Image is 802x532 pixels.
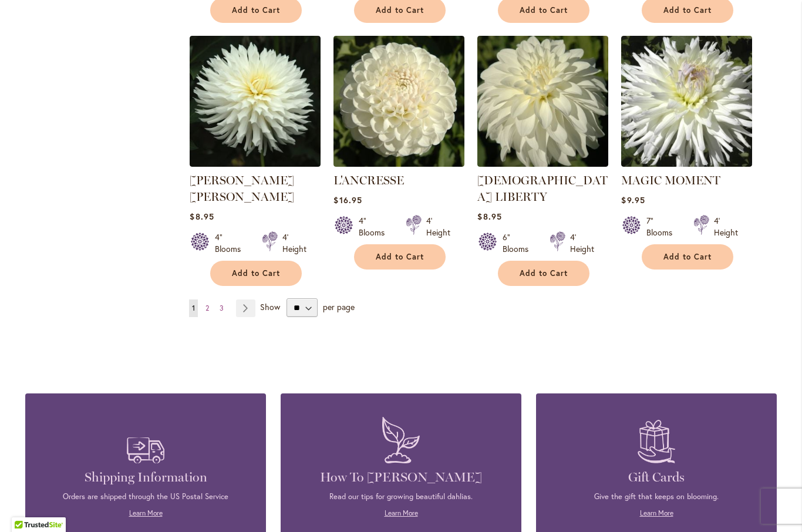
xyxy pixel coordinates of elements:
[663,5,712,15] span: Add to Cart
[333,36,464,167] img: L'ANCRESSE
[333,158,464,169] a: L'ANCRESSE
[190,173,294,204] a: [PERSON_NAME] [PERSON_NAME]
[503,231,535,255] div: 6" Blooms
[520,5,568,15] span: Add to Cart
[714,215,738,238] div: 4' Height
[43,491,248,502] p: Orders are shipped through the US Postal Service
[477,173,608,204] a: [DEMOGRAPHIC_DATA] LIBERTY
[129,509,163,517] a: Learn More
[359,215,392,238] div: 4" Blooms
[298,491,504,502] p: Read our tips for growing beautiful dahlias.
[232,5,280,15] span: Add to Cart
[621,36,752,167] img: MAGIC MOMENT
[621,194,645,206] span: $9.95
[477,211,501,222] span: $8.95
[354,244,446,270] button: Add to Cart
[477,158,608,169] a: LADY LIBERTY
[554,491,759,502] p: Give the gift that keeps on blooming.
[192,304,195,312] span: 1
[646,215,679,238] div: 7" Blooms
[323,301,355,312] span: per page
[260,301,280,312] span: Show
[333,173,404,187] a: L'ANCRESSE
[570,231,594,255] div: 4' Height
[215,231,248,255] div: 4" Blooms
[190,36,321,167] img: JACK FROST
[426,215,450,238] div: 4' Height
[9,490,42,523] iframe: Launch Accessibility Center
[385,509,418,517] a: Learn More
[621,158,752,169] a: MAGIC MOMENT
[554,469,759,486] h4: Gift Cards
[477,36,608,167] img: LADY LIBERTY
[43,469,248,486] h4: Shipping Information
[220,304,224,312] span: 3
[203,299,212,317] a: 2
[190,158,321,169] a: JACK FROST
[190,211,214,222] span: $8.95
[520,268,568,278] span: Add to Cart
[663,252,712,262] span: Add to Cart
[640,509,673,517] a: Learn More
[376,5,424,15] span: Add to Cart
[498,261,589,286] button: Add to Cart
[298,469,504,486] h4: How To [PERSON_NAME]
[210,261,302,286] button: Add to Cart
[282,231,306,255] div: 4' Height
[621,173,720,187] a: MAGIC MOMENT
[642,244,733,270] button: Add to Cart
[376,252,424,262] span: Add to Cart
[232,268,280,278] span: Add to Cart
[205,304,209,312] span: 2
[333,194,362,206] span: $16.95
[217,299,227,317] a: 3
